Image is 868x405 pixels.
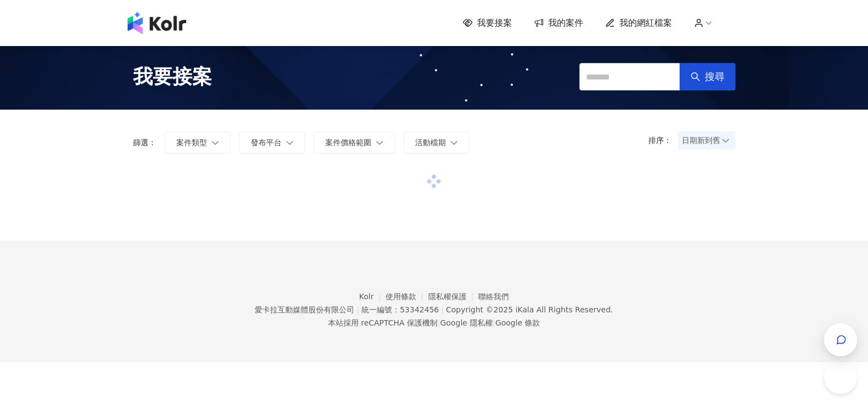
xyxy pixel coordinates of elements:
[534,17,583,29] a: 我的案件
[386,292,428,301] a: 使用條款
[176,138,207,147] span: 案件類型
[415,138,446,147] span: 活動檔期
[824,361,857,394] iframe: Help Scout Beacon - Open
[359,292,386,301] a: Kolr
[438,318,440,327] span: |
[515,305,534,314] a: iKala
[440,318,493,327] a: Google 隱私權
[314,132,395,153] button: 案件價格範圍
[165,132,231,153] button: 案件類型
[548,17,583,29] span: 我的案件
[477,17,512,29] span: 我要接案
[255,305,354,314] div: 愛卡拉互動媒體股份有限公司
[404,132,469,153] button: 活動檔期
[239,132,305,153] button: 發布平台
[648,136,678,145] p: 排序：
[605,17,672,29] a: 我的網紅檔案
[361,305,439,314] div: 統一編號：53342456
[619,17,672,29] span: 我的網紅檔案
[328,316,540,329] span: 本站採用 reCAPTCHA 保護機制
[680,63,735,90] button: 搜尋
[463,17,512,29] a: 我要接案
[495,318,540,327] a: Google 條款
[446,305,613,314] div: Copyright © 2025 All Rights Reserved.
[357,305,359,314] span: |
[682,132,732,149] span: 日期新到舊
[128,12,186,34] img: logo
[493,318,496,327] span: |
[325,138,371,147] span: 案件價格範圍
[691,72,700,82] span: search
[133,63,212,90] span: 我要接案
[251,138,281,147] span: 發布平台
[428,292,479,301] a: 隱私權保護
[441,305,444,314] span: |
[478,292,509,301] a: 聯絡我們
[133,138,156,147] p: 篩選：
[705,71,725,83] span: 搜尋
